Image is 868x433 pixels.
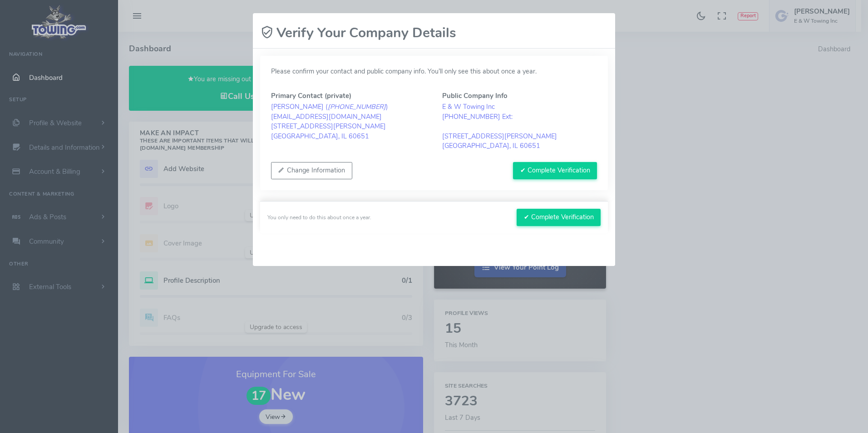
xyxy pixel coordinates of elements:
div: You only need to do this about once a year. [267,213,371,221]
h5: Public Company Info [442,92,597,99]
button: Change Information [271,162,352,179]
blockquote: E & W Towing Inc [PHONE_NUMBER] Ext: [STREET_ADDRESS][PERSON_NAME] [GEOGRAPHIC_DATA], IL 60651 [442,102,597,151]
h2: Verify Your Company Details [260,25,456,41]
button: ✔ Complete Verification [513,162,597,179]
blockquote: [PERSON_NAME] ( ) [EMAIL_ADDRESS][DOMAIN_NAME] [STREET_ADDRESS][PERSON_NAME] [GEOGRAPHIC_DATA], I... [271,102,426,141]
p: Please confirm your contact and public company info. You’ll only see this about once a year. [271,67,597,77]
h5: Primary Contact (private) [271,92,426,99]
button: ✔ Complete Verification [517,209,601,226]
em: [PHONE_NUMBER] [328,102,386,111]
